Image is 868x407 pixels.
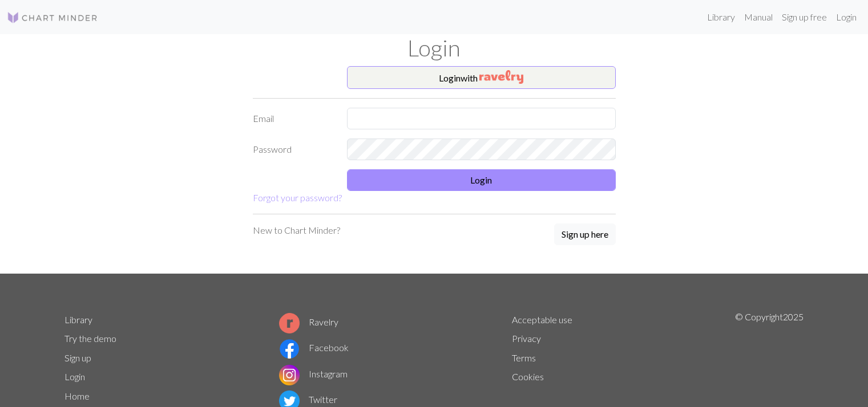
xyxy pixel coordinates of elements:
p: New to Chart Minder? [253,223,340,237]
a: Home [64,390,90,401]
a: Sign up free [777,6,831,29]
button: Login [347,169,616,191]
a: Facebook [279,342,349,353]
button: Loginwith [347,66,616,89]
a: Login [64,371,85,382]
button: Sign up here [554,223,616,245]
a: Twitter [279,394,337,405]
img: Ravelry logo [279,313,300,333]
a: Forgot your password? [253,192,342,203]
a: Ravelry [279,316,338,327]
img: Logo [7,11,98,25]
a: Login [831,6,861,29]
a: Library [64,314,92,325]
a: Try the demo [64,333,116,344]
a: Cookies [512,371,544,382]
a: Sign up [64,352,91,363]
img: Facebook logo [279,339,300,359]
a: Library [703,6,740,29]
img: Instagram logo [279,365,300,385]
a: Manual [740,6,777,29]
a: Privacy [512,333,541,344]
a: Instagram [279,368,348,379]
h1: Login [58,34,811,62]
a: Acceptable use [512,314,572,325]
a: Terms [512,352,536,363]
label: Password [246,139,340,160]
a: Sign up here [554,223,616,246]
label: Email [246,108,340,129]
img: Ravelry [479,70,523,84]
